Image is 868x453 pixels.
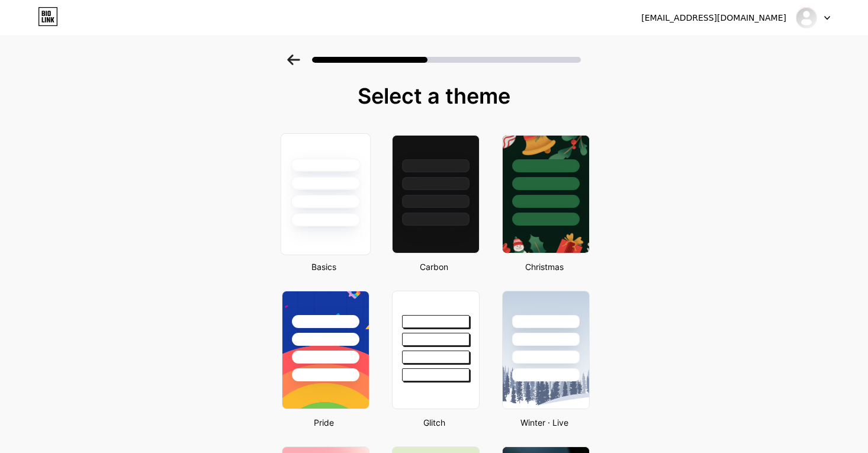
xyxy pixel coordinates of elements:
div: Christmas [499,261,590,273]
div: Select a theme [277,84,591,108]
div: [EMAIL_ADDRESS][DOMAIN_NAME] [641,12,786,24]
div: Carbon [388,261,480,273]
div: Pride [278,416,369,429]
img: paidwork [795,7,818,29]
div: Glitch [388,416,480,429]
div: Winter · Live [499,416,590,429]
div: Basics [278,261,369,273]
